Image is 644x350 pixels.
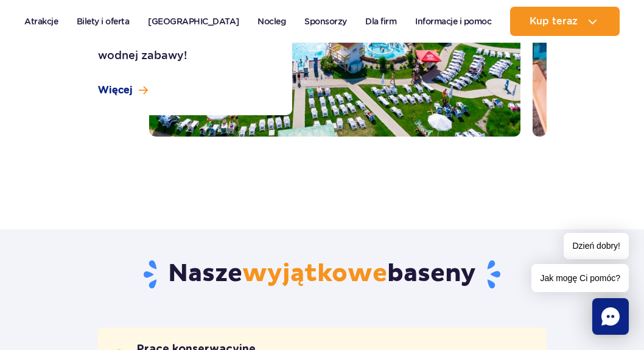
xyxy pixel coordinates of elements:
[415,7,491,36] a: Informacje i pomoc
[77,7,130,36] a: Bilety i oferta
[24,7,58,36] a: Atrakcje
[510,7,620,36] button: Kup teraz
[98,84,133,97] span: Więcej
[148,7,239,36] a: [GEOGRAPHIC_DATA]
[242,259,387,289] span: wyjątkowe
[530,16,578,27] span: Kup teraz
[365,7,396,36] a: Dla firm
[97,259,547,290] h2: Nasze baseny
[98,84,148,97] a: Więcej
[531,264,629,292] span: Jak mogę Ci pomóc?
[564,233,629,259] span: Dzień dobry!
[592,298,629,335] div: Chat
[304,7,347,36] a: Sponsorzy
[257,7,285,36] a: Nocleg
